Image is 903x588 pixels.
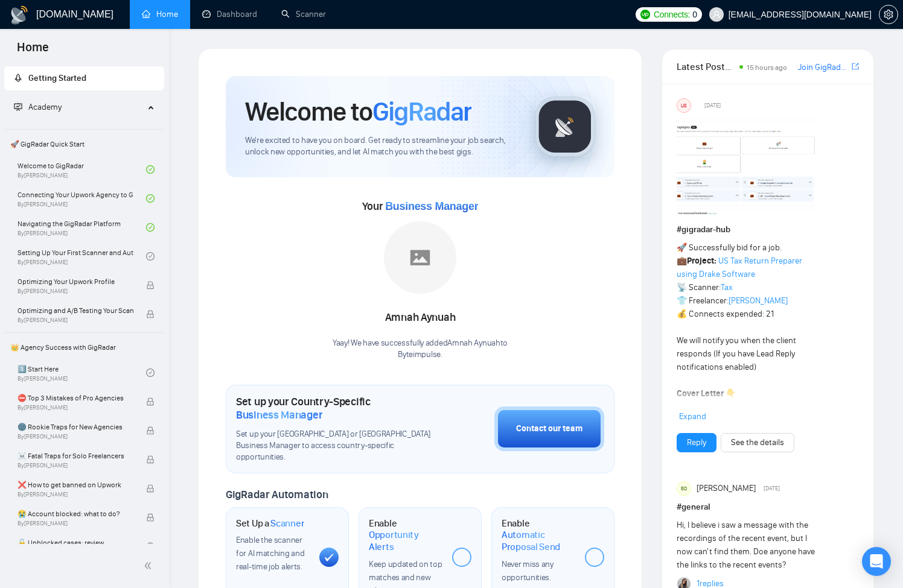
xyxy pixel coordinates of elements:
[146,513,155,522] span: lock
[852,62,859,71] span: export
[236,517,304,530] h1: Set Up a
[640,10,650,19] img: upwork-logo.png
[18,404,133,411] span: By [PERSON_NAME]
[10,5,29,25] img: logo
[494,406,604,451] button: Contact our team
[677,482,691,495] div: BD
[18,288,133,295] span: By [PERSON_NAME]
[146,426,155,435] span: lock
[4,66,164,90] li: Getting Started
[281,9,326,19] a: searchScanner
[18,491,133,498] span: By [PERSON_NAME]
[245,135,515,158] span: We're excited to have you on board. Get ready to streamline your job search, unlock new opportuni...
[236,395,434,422] h1: Set up your Country-Specific
[502,559,554,583] span: Never miss any opportunities.
[28,73,86,83] span: Getting Started
[270,517,304,530] span: Scanner
[721,282,733,292] a: Tax
[712,10,721,19] span: user
[384,221,456,294] img: placeholder.png
[502,529,575,552] span: Automatic Proposal Send
[14,74,22,82] span: rocket
[5,132,163,156] span: 🚀 GigRadar Quick Start
[18,462,133,469] span: By [PERSON_NAME]
[18,214,146,241] a: Navigating the GigRadar PlatformBy[PERSON_NAME]
[144,560,156,572] span: double-left
[146,281,155,289] span: lock
[731,436,784,449] a: See the details
[14,102,62,112] span: Academy
[677,118,822,214] img: F09354QB7SM-image.png
[692,8,697,21] span: 0
[747,63,787,72] span: 15 hours ago
[142,9,178,19] a: homeHome
[687,436,706,449] a: Reply
[18,433,133,440] span: By [PERSON_NAME]
[146,368,155,377] span: check-circle
[146,397,155,406] span: lock
[236,535,304,572] span: Enable the scanner for AI matching and real-time job alerts.
[18,185,146,212] a: Connecting Your Upwork Agency to GigRadarBy[PERSON_NAME]
[677,519,823,572] div: Hi, I believe i saw a message with the recordings of the recent event, but I now can't find them....
[369,517,442,553] h1: Enable
[7,39,59,64] span: Home
[677,433,716,452] button: Reply
[18,276,133,288] span: Optimizing Your Upwork Profile
[677,59,736,74] span: Latest Posts from the GigRadar Community
[679,411,706,422] span: Expand
[879,10,898,19] span: setting
[146,484,155,493] span: lock
[245,95,471,128] h1: Welcome to
[236,408,322,422] span: Business Manager
[852,61,859,72] a: export
[146,252,155,261] span: check-circle
[369,529,442,552] span: Opportunity Alerts
[28,102,62,112] span: Academy
[18,317,133,324] span: By [PERSON_NAME]
[333,338,508,361] div: Yaay! We have successfully added Amnah Aynuah to
[146,542,155,551] span: lock
[654,8,690,21] span: Connects:
[18,508,133,520] span: 😭 Account blocked: what to do?
[677,256,802,279] a: US Tax Return Preparer using Drake Software
[764,483,780,494] span: [DATE]
[862,547,891,576] div: Open Intercom Messenger
[502,517,575,553] h1: Enable
[5,335,163,359] span: 👑 Agency Success with GigRadar
[385,200,478,212] span: Business Manager
[146,455,155,464] span: lock
[226,488,328,501] span: GigRadar Automation
[236,429,434,463] span: Set up your [GEOGRAPHIC_DATA] or [GEOGRAPHIC_DATA] Business Manager to access country-specific op...
[879,10,898,19] a: setting
[14,103,22,111] span: fund-projection-screen
[677,501,859,514] h1: # general
[729,296,788,306] a: [PERSON_NAME]
[18,450,133,462] span: ☠️ Fatal Traps for Solo Freelancers
[333,349,508,361] p: Byteimpulse .
[18,305,133,317] span: Optimizing and A/B Testing Your Scanner for Better Results
[146,223,155,232] span: check-circle
[146,194,155,203] span: check-circle
[798,61,849,74] a: Join GigRadar Slack Community
[704,100,721,111] span: [DATE]
[146,310,155,318] span: lock
[697,482,756,495] span: [PERSON_NAME]
[18,479,133,491] span: ❌ How to get banned on Upwork
[677,388,736,399] strong: Cover Letter 👇
[146,165,155,174] span: check-circle
[18,392,133,404] span: ⛔ Top 3 Mistakes of Pro Agencies
[18,537,133,549] span: 🔓 Unblocked cases: review
[202,9,257,19] a: dashboardDashboard
[516,422,582,435] div: Contact our team
[677,99,691,112] div: US
[18,359,146,386] a: 1️⃣ Start HereBy[PERSON_NAME]
[687,256,716,266] strong: Project:
[18,520,133,527] span: By [PERSON_NAME]
[18,421,133,433] span: 🌚 Rookie Traps for New Agencies
[677,223,859,236] h1: # gigradar-hub
[535,96,595,157] img: gigradar-logo.png
[18,156,146,183] a: Welcome to GigRadarBy[PERSON_NAME]
[372,95,471,128] span: GigRadar
[721,433,794,452] button: See the details
[18,243,146,270] a: Setting Up Your First Scanner and Auto-BidderBy[PERSON_NAME]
